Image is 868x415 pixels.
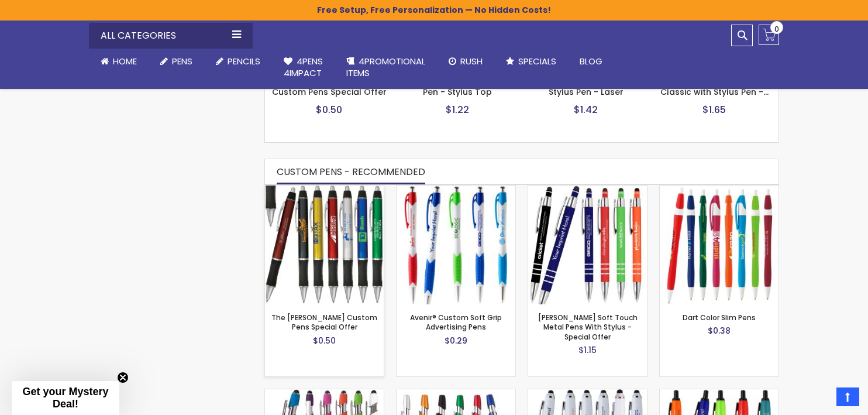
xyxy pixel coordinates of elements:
[113,55,137,67] span: Home
[660,389,779,399] a: Neon-Bright Promo Pens - Special Offer
[316,103,342,116] span: $0.50
[228,55,260,67] span: Pencils
[397,185,515,195] a: Avenir® Custom Soft Grip Advertising Pens
[12,381,119,415] div: Get your Mystery Deal!Close teaser
[437,49,494,74] a: Rush
[277,165,425,179] span: CUSTOM PENS - RECOMMENDED
[313,335,336,347] span: $0.50
[117,372,129,383] button: Close teaser
[446,103,469,116] span: $1.22
[271,313,377,332] a: The [PERSON_NAME] Custom Pens Special Offer
[578,344,597,356] span: $1.15
[494,49,568,74] a: Specials
[265,389,384,399] a: Epic Soft Touch® Custom Pens + Stylus - Special Offer
[204,49,272,74] a: Pencils
[759,25,779,45] a: 0
[574,103,598,116] span: $1.42
[528,186,647,304] img: Celeste Soft Touch Metal Pens With Stylus - Special Offer
[397,389,515,399] a: Escalade Metal-Grip Advertising Pens
[172,55,192,67] span: Pens
[528,185,647,195] a: Celeste Soft Touch Metal Pens With Stylus - Special Offer
[335,49,437,87] a: 4PROMOTIONALITEMS
[272,49,335,87] a: 4Pens4impact
[265,186,384,304] img: The Barton Custom Pens Special Offer
[568,49,614,74] a: Blog
[660,185,779,195] a: Dart Color slim Pens
[460,55,483,67] span: Rush
[683,313,756,323] a: Dart Color Slim Pens
[265,185,384,195] a: The Barton Custom Pens Special Offer
[580,55,602,67] span: Blog
[528,389,647,399] a: Kimberly Logo Stylus Pens - Special Offer
[346,55,425,79] span: 4PROMOTIONAL ITEMS
[445,335,467,347] span: $0.29
[149,49,204,74] a: Pens
[774,23,779,35] span: 0
[660,186,779,304] img: Dart Color slim Pens
[22,386,108,410] span: Get your Mystery Deal!
[702,103,726,116] span: $1.65
[397,186,515,304] img: Avenir® Custom Soft Grip Advertising Pens
[518,55,556,67] span: Specials
[538,313,638,341] a: [PERSON_NAME] Soft Touch Metal Pens With Stylus - Special Offer
[89,49,149,74] a: Home
[284,55,323,79] span: 4Pens 4impact
[771,383,868,415] iframe: Google Customer Reviews
[708,325,731,337] span: $0.38
[89,23,253,49] div: All Categories
[410,313,502,332] a: Avenir® Custom Soft Grip Advertising Pens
